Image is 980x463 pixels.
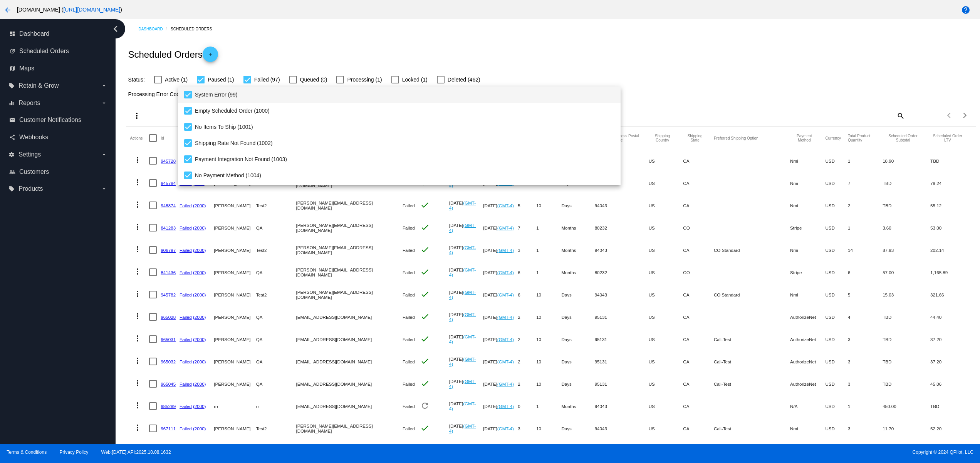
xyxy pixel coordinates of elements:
span: No Items To Ship (1001) [195,119,614,135]
span: Shipping Rate Not Found (1002) [195,135,614,151]
span: System Error (99) [195,87,614,103]
span: Payment Integration Not Found (1003) [195,151,614,167]
span: Empty Scheduled Order (1000) [195,103,614,119]
span: No Payment Method (1004) [195,167,614,183]
span: Payment Failed (2000) [195,183,614,200]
